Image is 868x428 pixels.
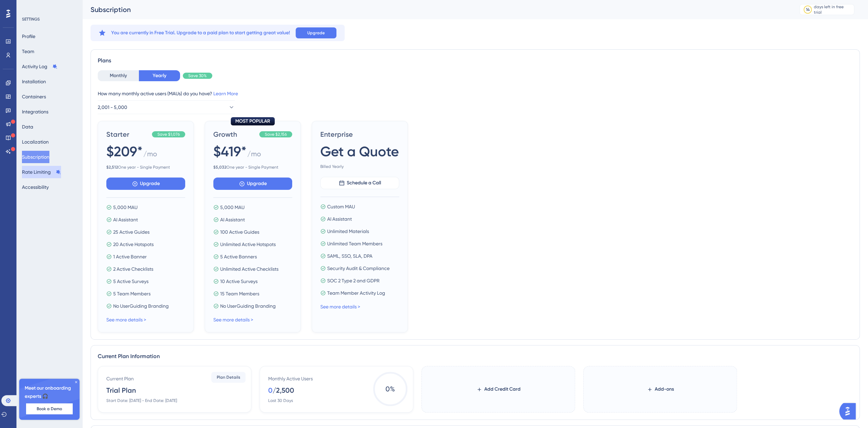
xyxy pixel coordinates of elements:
[22,121,33,133] button: Data
[265,132,287,137] span: Save $2,156
[268,398,293,403] div: Last 30 Days
[143,149,157,162] span: / mo
[211,372,246,383] button: Plan Details
[465,383,532,395] button: Add Credit Card
[140,180,160,188] span: Upgrade
[220,277,258,285] span: 10 Active Surveys
[113,253,147,261] span: 1 Active Banner
[22,45,34,58] button: Team
[231,117,275,125] div: MOST POPULAR
[113,216,138,224] span: AI Assistant
[296,27,336,38] button: Upgrade
[213,178,292,190] button: Upgrade
[327,227,369,235] span: Unlimited Materials
[113,240,154,248] span: 20 Active Hotspots
[268,375,313,383] div: Monthly Active Users
[247,180,267,188] span: Upgrade
[106,317,146,322] a: See more details >
[220,302,276,310] span: No UserGuiding Branding
[213,317,253,322] a: See more details >
[220,228,259,236] span: 100 Active Guides
[320,177,399,189] button: Schedule a Call
[26,403,73,414] button: Book a Demo
[636,383,685,395] button: Add-ons
[220,240,276,248] span: Unlimited Active Hotspots
[327,215,352,223] span: AI Assistant
[213,165,226,170] b: $ 5,032
[213,142,247,161] span: $419*
[373,372,407,406] span: 0 %
[106,142,143,161] span: $209*
[307,30,325,36] span: Upgrade
[157,132,180,137] span: Save $1,076
[220,253,257,261] span: 5 Active Banners
[106,398,177,403] div: Start Date: [DATE] - End Date: [DATE]
[22,75,46,88] button: Installation
[98,103,127,111] span: 2,001 - 5,000
[220,216,245,224] span: AI Assistant
[320,130,399,139] span: Enterprise
[98,70,139,81] button: Monthly
[320,304,360,309] a: See more details >
[217,375,240,380] span: Plan Details
[320,164,399,169] span: Billed Yearly
[655,385,674,393] span: Add-ons
[111,29,290,37] span: You are currently in Free Trial. Upgrade to a paid plan to start getting great value!
[806,7,810,12] div: 14
[98,57,853,65] div: Plans
[220,290,259,298] span: 15 Team Members
[106,165,118,170] b: $ 2,512
[484,385,521,393] span: Add Credit Card
[22,166,61,178] button: Rate Limiting
[213,91,238,96] a: Learn More
[106,130,149,139] span: Starter
[106,386,136,395] div: Trial Plan
[139,70,180,81] button: Yearly
[327,240,382,248] span: Unlimited Team Members
[113,302,169,310] span: No UserGuiding Branding
[814,4,852,15] div: days left in free trial
[220,265,278,273] span: Unlimited Active Checklists
[22,16,78,22] div: SETTINGS
[113,228,150,236] span: 25 Active Guides
[327,264,390,272] span: Security Audit & Compliance
[839,401,860,421] iframe: UserGuiding AI Assistant Launcher
[22,60,58,73] button: Activity Log
[213,130,257,139] span: Growth
[188,73,207,78] span: Save 30%
[22,106,48,118] button: Integrations
[25,384,74,401] span: Meet our onboarding experts 🎧
[22,181,49,193] button: Accessibility
[22,151,49,163] button: Subscription
[327,289,385,297] span: Team Member Activity Log
[113,290,151,298] span: 5 Team Members
[22,30,35,42] button: Profile
[106,375,134,383] div: Current Plan
[268,386,273,395] div: 0
[98,352,853,360] div: Current Plan Information
[347,179,381,187] span: Schedule a Call
[220,203,245,211] span: 5,000 MAU
[113,277,148,285] span: 5 Active Surveys
[113,265,153,273] span: 2 Active Checklists
[106,178,185,190] button: Upgrade
[327,203,355,211] span: Custom MAU
[37,406,62,412] span: Book a Demo
[320,142,399,161] span: Get a Quote
[327,277,380,285] span: SOC 2 Type 2 and GDPR
[106,164,185,170] span: One year - Single Payment
[273,386,294,395] div: / 2,500
[98,89,853,98] div: How many monthly active users (MAUs) do you have?
[98,100,235,114] button: 2,001 - 5,000
[247,149,261,162] span: / mo
[213,164,292,170] span: One year - Single Payment
[22,136,49,148] button: Localization
[327,252,372,260] span: SAML, SSO, SLA, DPA
[22,90,46,103] button: Containers
[91,5,782,14] div: Subscription
[113,203,138,211] span: 5,000 MAU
